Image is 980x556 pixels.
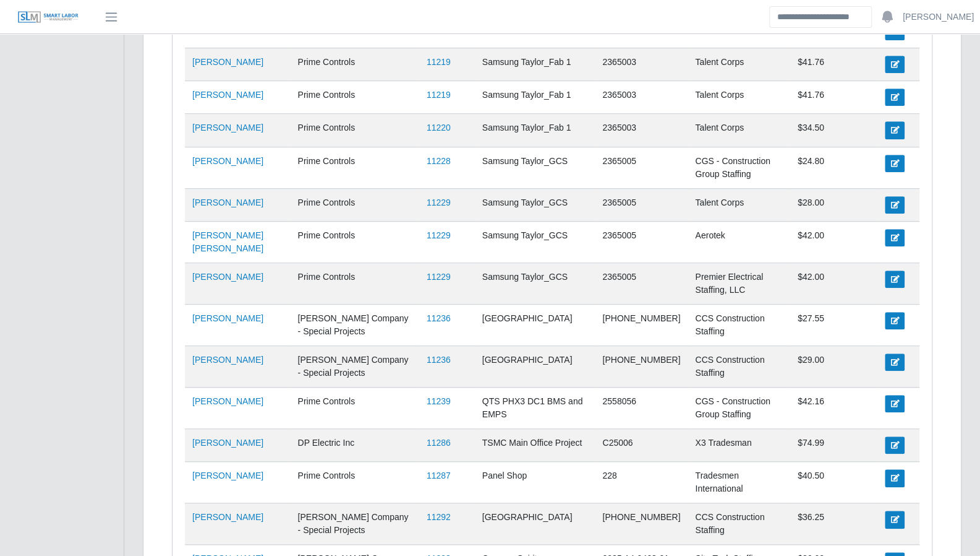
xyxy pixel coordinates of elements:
[192,512,263,522] a: [PERSON_NAME]
[790,388,877,429] td: $42.16
[595,222,688,263] td: 2365005
[427,512,451,522] a: 11292
[427,396,451,406] a: 11239
[769,6,872,28] input: Search
[475,222,595,263] td: Samsung Taylor_GCS
[427,471,451,480] a: 11287
[475,429,595,462] td: TSMC Main Office Project
[192,396,263,406] a: [PERSON_NAME]
[688,48,790,80] td: Talent Corps
[790,305,877,346] td: $27.55
[475,48,595,80] td: Samsung Taylor_Fab 1
[595,80,688,113] td: 2365003
[595,388,688,429] td: 2558056
[427,230,451,240] a: 11229
[475,388,595,429] td: QTS PHX3 DC1 BMS and EMPS
[192,438,263,448] a: [PERSON_NAME]
[427,90,451,100] a: 11219
[790,48,877,80] td: $41.76
[192,355,263,365] a: [PERSON_NAME]
[790,147,877,188] td: $24.80
[688,80,790,113] td: Talent Corps
[595,305,688,346] td: [PHONE_NUMBER]
[291,147,419,188] td: Prime Controls
[427,355,451,365] a: 11236
[192,471,263,480] a: [PERSON_NAME]
[595,263,688,305] td: 2365005
[291,188,419,221] td: Prime Controls
[427,272,451,282] a: 11229
[291,263,419,305] td: Prime Controls
[475,305,595,346] td: [GEOGRAPHIC_DATA]
[291,305,419,346] td: [PERSON_NAME] Company - Special Projects
[192,156,263,166] a: [PERSON_NAME]
[291,388,419,429] td: Prime Controls
[688,429,790,462] td: X3 Tradesman
[688,222,790,263] td: Aerotek
[790,188,877,221] td: $28.00
[790,114,877,147] td: $34.50
[595,48,688,80] td: 2365003
[688,188,790,221] td: Talent Corps
[291,503,419,545] td: [PERSON_NAME] Company - Special Projects
[475,346,595,388] td: [GEOGRAPHIC_DATA]
[688,462,790,503] td: Tradesmen International
[595,147,688,188] td: 2365005
[192,272,263,282] a: [PERSON_NAME]
[595,188,688,221] td: 2365005
[595,503,688,545] td: [PHONE_NUMBER]
[903,11,974,24] a: [PERSON_NAME]
[790,462,877,503] td: $40.50
[427,313,451,323] a: 11236
[688,263,790,305] td: Premier Electrical Staffing, LLC
[427,198,451,207] a: 11229
[192,57,263,67] a: [PERSON_NAME]
[688,388,790,429] td: CGS - Construction Group Staffing
[595,462,688,503] td: 228
[595,346,688,388] td: [PHONE_NUMBER]
[192,90,263,100] a: [PERSON_NAME]
[790,263,877,305] td: $42.00
[688,503,790,545] td: CCS Construction Staffing
[192,123,263,132] a: [PERSON_NAME]
[291,80,419,113] td: Prime Controls
[475,188,595,221] td: Samsung Taylor_GCS
[475,462,595,503] td: Panel Shop
[192,313,263,323] a: [PERSON_NAME]
[688,346,790,388] td: CCS Construction Staffing
[291,429,419,462] td: DP Electric Inc
[790,80,877,113] td: $41.76
[688,147,790,188] td: CGS - Construction Group Staffing
[291,462,419,503] td: Prime Controls
[688,305,790,346] td: CCS Construction Staffing
[475,263,595,305] td: Samsung Taylor_GCS
[17,11,79,24] img: SLM Logo
[427,123,451,132] a: 11220
[427,156,451,166] a: 11228
[427,438,451,448] a: 11286
[475,147,595,188] td: Samsung Taylor_GCS
[192,230,263,253] a: [PERSON_NAME] [PERSON_NAME]
[427,57,451,67] a: 11219
[688,114,790,147] td: Talent Corps
[475,80,595,113] td: Samsung Taylor_Fab 1
[790,222,877,263] td: $42.00
[475,503,595,545] td: [GEOGRAPHIC_DATA]
[291,48,419,80] td: Prime Controls
[595,114,688,147] td: 2365003
[595,429,688,462] td: C25006
[790,503,877,545] td: $36.25
[192,198,263,207] a: [PERSON_NAME]
[291,114,419,147] td: Prime Controls
[790,429,877,462] td: $74.99
[790,346,877,388] td: $29.00
[475,114,595,147] td: Samsung Taylor_Fab 1
[291,346,419,388] td: [PERSON_NAME] Company - Special Projects
[291,222,419,263] td: Prime Controls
